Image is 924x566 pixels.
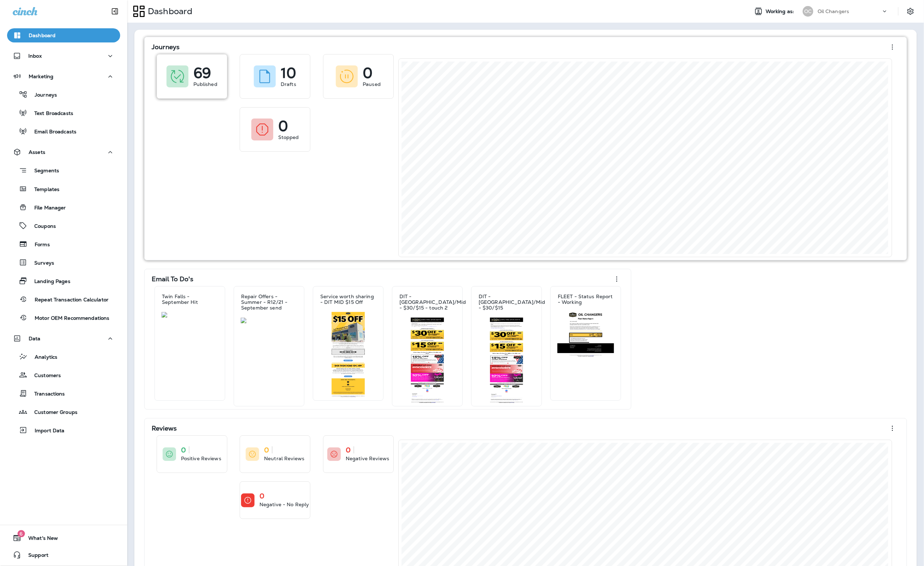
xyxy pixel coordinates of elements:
[259,501,309,508] p: Negative - No Reply
[278,134,299,141] p: Stopped
[162,312,218,318] img: ce429540-a42c-42d7-a240-76ad4d562121.jpg
[7,386,120,401] button: Transactions
[478,318,535,403] img: 5b01f469-024d-4218-9afa-a9706619be4a.jpg
[7,200,120,215] button: File Manager
[7,124,120,139] button: Email Broadcasts
[193,81,217,88] p: Published
[28,428,65,434] p: Import Data
[346,446,351,454] p: 0
[7,255,120,270] button: Surveys
[7,331,120,346] button: Data
[27,129,76,135] p: Email Broadcasts
[281,69,296,76] p: 10
[7,69,120,83] button: Marketing
[27,278,70,285] p: Landing Pages
[7,292,120,307] button: Repeat Transaction Calculator
[27,223,56,230] p: Coupons
[7,273,120,288] button: Landing Pages
[28,315,110,322] p: Motor OEM Recommendations
[105,4,125,18] button: Collapse Sidebar
[320,312,376,398] img: 893fdf73-fd18-4320-99f8-e376b96ff4d0.jpg
[346,455,389,462] p: Negative Reviews
[28,242,50,248] p: Forms
[803,6,813,17] div: OC
[28,53,42,59] p: Inbox
[28,92,57,99] p: Journeys
[278,122,288,129] p: 0
[241,294,297,311] p: Repair Offers - Summer - R12/21 - September send
[21,552,48,561] span: Support
[7,218,120,233] button: Coupons
[28,297,109,304] p: Repeat Transaction Calculator
[7,368,120,382] button: Customers
[281,81,296,88] p: Drafts
[29,74,53,79] p: Marketing
[558,294,614,305] p: FLEET - Status Report - Working
[193,69,211,76] p: 69
[7,28,120,42] button: Dashboard
[818,8,849,14] p: Oil Changers
[399,318,456,403] img: 690ef571-3fd6-4f2b-9eaf-db12245ac96b.jpg
[241,318,297,323] img: f8fcebbe-a018-4822-a5ad-a78d73e27aaa.jpg
[7,310,120,325] button: Motor OEM Recommendations
[399,294,466,311] p: DIT - [GEOGRAPHIC_DATA]/Mid - $30/$15 - touch 2
[181,446,186,454] p: 0
[7,531,120,545] button: 6What's New
[145,6,192,17] p: Dashboard
[152,44,180,51] p: Journeys
[264,446,269,454] p: 0
[27,186,59,193] p: Templates
[7,105,120,120] button: Text Broadcasts
[27,372,61,379] p: Customers
[162,294,218,305] p: Twin Falls - September Hit
[7,145,120,159] button: Assets
[7,163,120,178] button: Segments
[7,404,120,419] button: Customer Groups
[27,205,66,212] p: File Manager
[7,349,120,364] button: Analytics
[7,181,120,196] button: Templates
[21,535,58,544] span: What's New
[27,168,59,175] p: Segments
[29,149,45,155] p: Assets
[28,354,57,361] p: Analytics
[181,455,221,462] p: Positive Reviews
[363,81,381,88] p: Paused
[27,409,77,416] p: Customer Groups
[27,110,73,117] p: Text Broadcasts
[766,8,796,15] span: Working as:
[152,425,177,432] p: Reviews
[479,294,545,311] p: DIT - [GEOGRAPHIC_DATA]/Mid - $30/$15
[27,260,54,267] p: Surveys
[7,548,120,562] button: Support
[363,69,373,76] p: 0
[557,312,614,357] img: 6934bbbe-56f4-4625-a5fc-a1e5a09f520c.jpg
[17,530,25,537] span: 6
[7,87,120,102] button: Journeys
[259,492,264,499] p: 0
[264,455,304,462] p: Neutral Reviews
[29,336,41,341] p: Data
[152,276,193,283] p: Email To Do's
[27,391,65,398] p: Transactions
[7,423,120,438] button: Import Data
[904,5,917,18] button: Settings
[7,237,120,252] button: Forms
[320,294,376,305] p: Service worth sharing - DIT MID $15 Off
[7,49,120,63] button: Inbox
[29,33,55,38] p: Dashboard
